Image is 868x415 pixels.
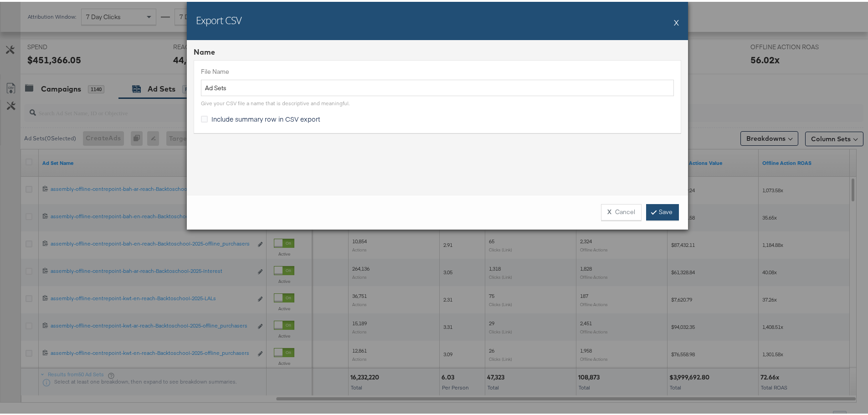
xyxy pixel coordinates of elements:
div: Name [194,45,681,56]
strong: X [607,206,611,215]
a: Save [646,202,679,219]
div: Give your CSV file a name that is descriptive and meaningful. [201,98,349,105]
span: Include summary row in CSV export [211,113,320,122]
button: X [674,11,679,30]
label: File Name [201,66,674,74]
h2: Export CSV [196,11,241,25]
button: XCancel [601,202,642,219]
